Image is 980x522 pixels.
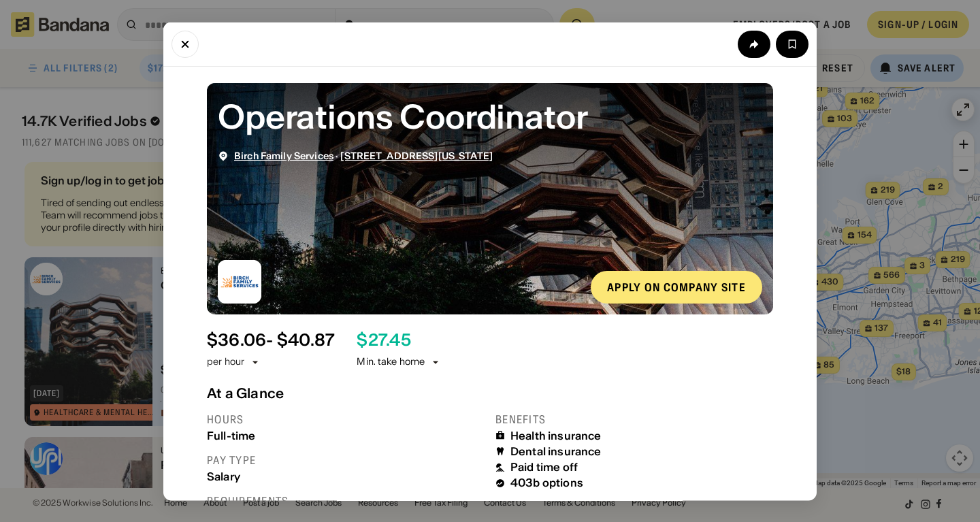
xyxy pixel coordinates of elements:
[207,412,485,426] div: Hours
[340,149,493,161] span: [STREET_ADDRESS][US_STATE]
[510,461,578,474] div: Paid time off
[510,476,583,489] div: 403b options
[171,30,199,57] button: Close
[207,453,485,467] div: Pay type
[218,93,762,139] div: Operations Coordinator
[607,281,746,292] div: Apply on company site
[207,493,485,508] div: Requirements
[510,444,602,457] div: Dental insurance
[207,385,773,401] div: At a Glance
[207,429,485,442] div: Full-time
[495,500,773,515] div: Last updated
[234,150,493,161] div: ·
[357,330,410,350] div: $ 27.45
[495,412,773,426] div: Benefits
[357,355,441,369] div: Min. take home
[207,470,485,483] div: Salary
[218,259,261,303] img: Birch Family Services logo
[234,149,333,161] span: Birch Family Services
[510,429,602,442] div: Health insurance
[207,355,244,369] div: per hour
[207,330,335,350] div: $ 36.06 - $40.87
